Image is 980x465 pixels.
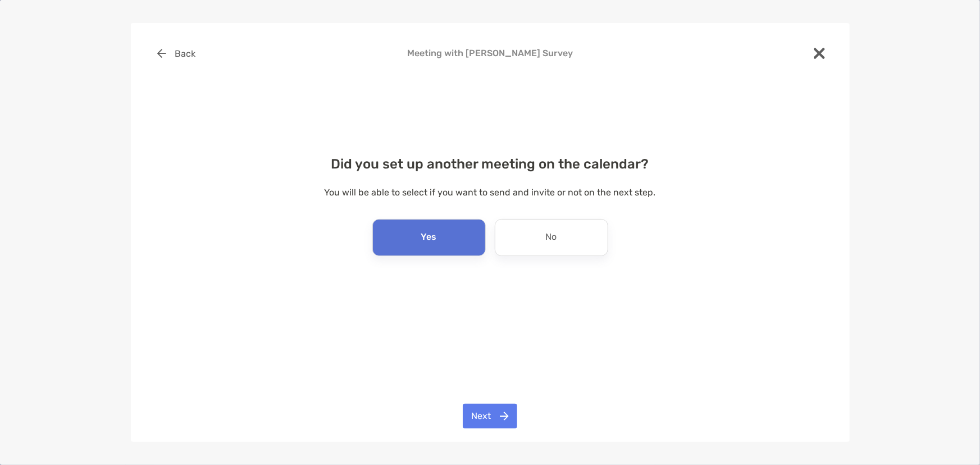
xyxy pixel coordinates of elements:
[157,49,166,58] img: button icon
[500,412,509,421] img: button icon
[149,41,204,66] button: Back
[421,229,437,247] p: Yes
[463,404,517,428] button: Next
[149,185,832,199] p: You will be able to select if you want to send and invite or not on the next step.
[149,156,832,172] h4: Did you set up another meeting on the calendar?
[814,48,825,59] img: close modal
[149,48,832,58] h4: Meeting with [PERSON_NAME] Survey
[546,229,557,247] p: No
